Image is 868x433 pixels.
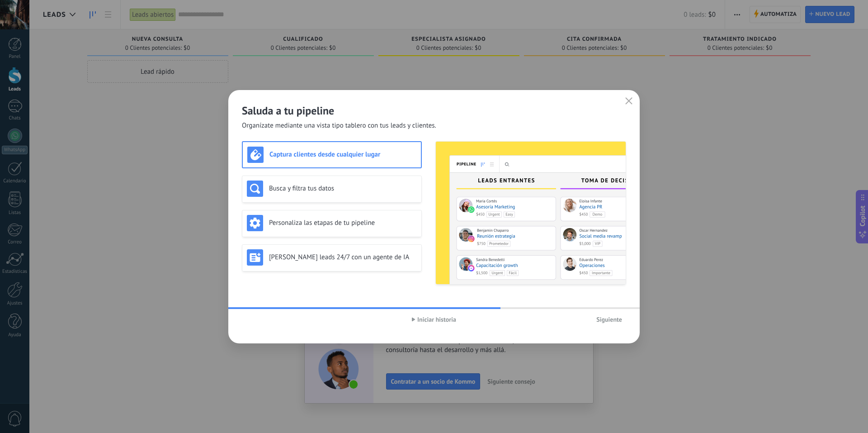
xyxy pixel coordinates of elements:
h3: Personaliza las etapas de tu pipeline [269,219,417,227]
h3: Captura clientes desde cualquier lugar [269,150,416,159]
h2: Saluda a tu pipeline [242,104,626,118]
h3: [PERSON_NAME] leads 24/7 con un agente de IA [269,253,417,262]
span: Organízate mediante una vista tipo tablero con tus leads y clientes. [242,121,436,130]
h3: Busca y filtra tus datos [269,184,417,193]
button: Siguiente [592,313,626,326]
span: Iniciar historia [417,316,456,323]
button: Iniciar historia [408,313,460,326]
span: Siguiente [596,316,622,323]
